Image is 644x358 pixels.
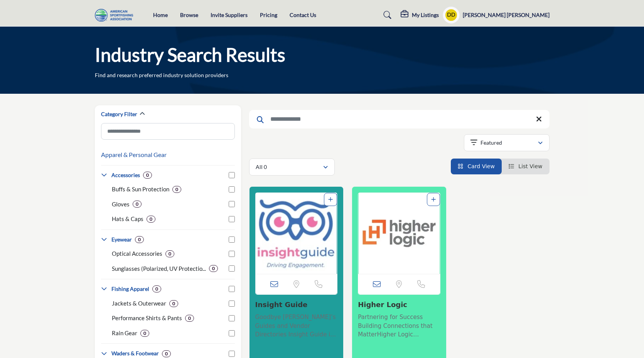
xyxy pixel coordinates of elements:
h4: Fishing Apparel: Performance shirts, pants, jackets, and rain gear. [111,285,149,293]
b: 0 [155,286,158,292]
a: Insight Guide [255,301,308,309]
h4: Eyewear: Polarized sunglasses and optical accessories. [111,236,132,243]
h4: Accessories: Hats, gloves, buffs, and sun protection gear. [111,171,140,179]
input: Search Keyword [249,110,550,128]
div: 0 Results For Accessories [143,172,152,179]
a: Home [153,12,168,18]
a: Goodbye [PERSON_NAME]’s Guides and Vendor Directories Insight Guide is a business marketplace pla... [255,311,338,339]
input: Select Rain Gear checkbox [229,330,235,336]
span: List View [518,163,542,169]
div: 0 Results For Sunglasses (Polarized, UV Protection) [209,265,218,272]
b: 0 [165,351,168,356]
div: 0 Results For Fishing Apparel [152,285,161,292]
button: Featured [464,134,550,151]
input: Select Buffs & Sun Protection checkbox [229,186,235,193]
h5: [PERSON_NAME] [PERSON_NAME] [463,11,550,19]
b: 0 [138,237,141,242]
img: Higher Logic [358,193,440,274]
a: Add To List [328,196,333,203]
input: Select Performance Shirts & Pants checkbox [229,315,235,321]
h1: Industry Search Results [95,43,285,67]
h4: Waders & Footwear: Waders, boots, and water-ready shoes. [111,350,159,357]
img: Insight Guide [256,193,337,274]
a: Invite Suppliers [211,12,248,18]
div: 0 Results For Optical Accessories [165,250,174,257]
div: 0 Results For Jackets & Outerwear [169,300,178,307]
a: View Card [458,163,495,169]
input: Select Sunglasses (Polarized, UV Protection) checkbox [229,265,235,272]
p: Featured [480,139,502,147]
p: Buffs & Sun Protection: Buffs and sun-protection accessories. [112,185,169,194]
div: 0 Results For Performance Shirts & Pants [185,315,194,322]
p: Jackets & Outerwear: Jackets and outerwear for protection. [112,299,166,308]
input: Select Optical Accessories checkbox [229,251,235,257]
div: 0 Results For Gloves [133,201,142,208]
b: 0 [169,251,171,257]
h5: My Listings [412,12,439,19]
p: Find and research preferred industry solution providers [95,71,228,79]
button: Show hide supplier dropdown [443,7,460,24]
a: Browse [180,12,198,18]
b: 0 [188,316,191,321]
div: 0 Results For Eyewear [135,236,144,243]
img: Site Logo [95,9,137,22]
a: Add To List [431,196,436,203]
b: 0 [172,301,175,306]
div: 0 Results For Waders & Footwear [162,350,171,357]
a: Open Listing in new tab [256,193,337,274]
h2: Category Filter [101,110,137,118]
button: Apparel & Personal Gear [101,150,167,159]
a: Open Listing in new tab [358,193,440,274]
b: 0 [136,201,138,207]
p: Rain Gear: Rain gear for wet conditions. [112,329,137,338]
input: Select Waders & Footwear checkbox [229,351,235,357]
input: Select Fishing Apparel checkbox [229,286,235,292]
a: Pricing [260,12,277,18]
a: View List [509,163,543,169]
p: Hats & Caps: Hats and caps for sun protection. [112,214,143,223]
div: 0 Results For Rain Gear [140,330,149,337]
b: 0 [146,172,149,178]
b: 0 [150,216,152,222]
input: Search Category [101,123,235,140]
h3: Higher Logic [358,301,440,309]
p: Sunglasses (Polarized, UV Protection): Polarized sunglasses with UV protection. [112,264,206,273]
a: Partnering for Success Building Connections that MatterHigher Logic specializes in creating custo... [358,311,440,339]
input: Select Eyewear checkbox [229,236,235,243]
h3: Insight Guide [255,301,338,309]
p: Gloves: Gloves for grip and warmth. [112,200,130,209]
input: Select Jackets & Outerwear checkbox [229,301,235,307]
a: Higher Logic [358,301,407,309]
li: Card View [451,159,502,174]
a: Search [376,9,396,21]
b: 0 [212,266,215,271]
p: Optical Accessories: Optical add-ons and accessories. [112,249,162,258]
input: Select Gloves checkbox [229,201,235,207]
a: Contact Us [290,12,316,18]
input: Select Accessories checkbox [229,172,235,178]
span: Card View [467,163,494,169]
p: All 0 [256,163,267,171]
input: Select Hats & Caps checkbox [229,216,235,222]
li: List View [502,159,550,174]
div: My Listings [401,10,439,20]
button: All 0 [249,159,335,176]
div: 0 Results For Buffs & Sun Protection [172,186,181,193]
b: 0 [175,187,178,192]
p: Partnering for Success Building Connections that MatterHigher Logic specializes in creating custo... [358,313,440,339]
p: Performance Shirts & Pants: Performance shirts and pants for fishing. [112,314,182,323]
b: 0 [143,331,146,336]
p: Goodbye [PERSON_NAME]’s Guides and Vendor Directories Insight Guide is a business marketplace pla... [255,313,338,339]
div: 0 Results For Hats & Caps [147,216,155,223]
